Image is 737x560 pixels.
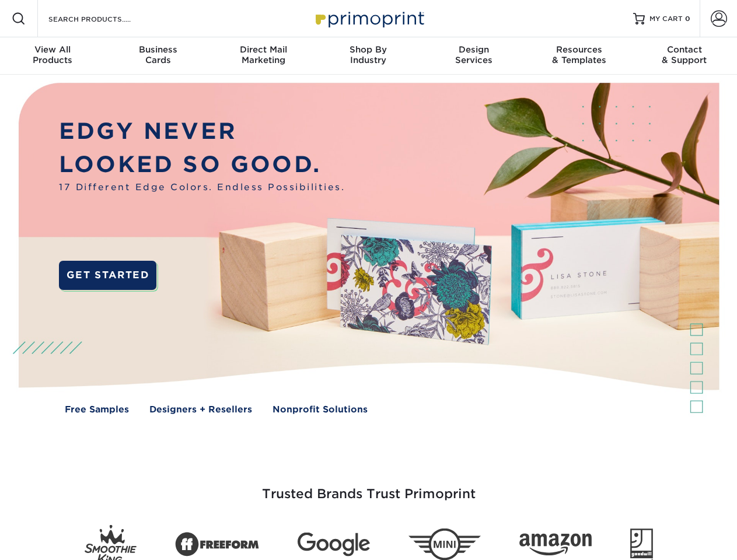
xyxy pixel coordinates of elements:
h3: Trusted Brands Trust Primoprint [27,459,710,516]
img: Goodwill [630,528,653,560]
div: & Templates [526,44,631,65]
a: Nonprofit Solutions [273,403,368,416]
input: SEARCH PRODUCTS..... [47,12,161,26]
a: BusinessCards [105,37,210,75]
span: Contact [632,44,737,55]
a: Designers + Resellers [149,403,252,416]
div: & Support [632,44,737,65]
a: Resources& Templates [526,37,631,75]
img: Amazon [519,534,592,556]
div: Services [421,44,526,65]
span: Shop By [316,44,421,55]
div: Cards [105,44,210,65]
a: DesignServices [421,37,526,75]
div: Marketing [211,44,316,65]
span: Resources [526,44,631,55]
span: Design [421,44,526,55]
span: Direct Mail [211,44,316,55]
p: EDGY NEVER [59,115,345,148]
a: Free Samples [65,403,129,416]
a: Shop ByIndustry [316,37,421,75]
a: Contact& Support [632,37,737,75]
img: Primoprint [310,6,427,31]
a: GET STARTED [59,261,156,290]
span: MY CART [649,14,683,24]
div: Industry [316,44,421,65]
span: 17 Different Edge Colors. Endless Possibilities. [59,181,345,194]
p: LOOKED SO GOOD. [59,148,345,181]
a: Direct MailMarketing [211,37,316,75]
span: Business [105,44,210,55]
img: Google [298,533,370,556]
span: 0 [685,15,690,23]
